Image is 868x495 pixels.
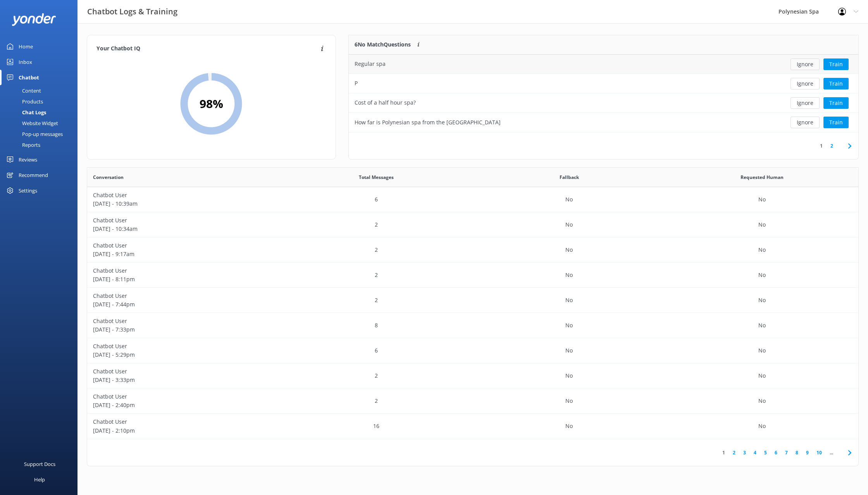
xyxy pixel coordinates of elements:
span: Fallback [560,174,579,181]
div: row [349,93,858,113]
p: 8 [375,321,378,330]
p: 6 [375,346,378,355]
p: No [565,271,573,279]
div: row [87,388,858,414]
a: 1 [816,142,827,150]
div: row [349,74,858,93]
div: Pop-up messages [5,129,63,139]
p: [DATE] - 10:34am [93,225,274,233]
div: How far is Polynesian spa from the [GEOGRAPHIC_DATA] [355,118,501,127]
p: Chatbot User [93,292,274,300]
button: Ignore [790,58,820,70]
p: [DATE] - 3:33pm [93,376,274,384]
a: Products [5,96,77,107]
button: Ignore [790,78,820,89]
p: Chatbot User [93,392,274,401]
p: No [565,346,573,355]
p: No [758,296,766,304]
div: row [349,113,858,132]
div: P [355,79,358,88]
a: 2 [729,449,739,456]
a: Chat Logs [5,107,77,118]
div: row [87,414,858,439]
p: No [758,371,766,380]
p: No [565,220,573,229]
span: ... [826,449,837,456]
a: Website Widget [5,118,77,129]
div: row [87,288,858,313]
a: Content [5,85,77,96]
p: No [565,422,573,430]
p: [DATE] - 10:39am [93,199,274,208]
p: No [758,220,766,229]
p: Chatbot User [93,266,274,275]
button: Train [823,58,849,70]
p: Chatbot User [93,342,274,351]
p: No [565,371,573,380]
p: No [758,422,766,430]
div: Products [5,96,43,107]
div: row [87,263,858,288]
p: Chatbot User [93,241,274,250]
p: No [758,246,766,254]
p: [DATE] - 2:40pm [93,401,274,409]
span: Total Messages [359,174,394,181]
h4: Your Chatbot IQ [96,45,319,53]
div: Reviews [19,152,37,167]
span: Requested Human [741,174,784,181]
div: grid [349,55,858,132]
p: [DATE] - 9:17am [93,250,274,258]
p: [DATE] - 2:10pm [93,426,274,435]
p: Chatbot User [93,216,274,225]
p: No [565,246,573,254]
p: No [565,195,573,204]
p: [DATE] - 7:44pm [93,300,274,309]
p: 2 [375,246,378,254]
p: [DATE] - 8:11pm [93,275,274,284]
p: Chatbot User [93,317,274,325]
button: Train [823,97,849,109]
p: 6 No Match Questions [355,40,411,49]
div: Content [5,85,41,96]
a: 10 [813,449,826,456]
div: row [87,237,858,263]
button: Train [823,78,849,89]
div: Settings [19,183,37,198]
a: Pop-up messages [5,129,77,139]
p: No [565,397,573,405]
a: 1 [718,449,729,456]
p: No [758,321,766,330]
a: 5 [760,449,771,456]
p: No [758,195,766,204]
p: No [758,346,766,355]
p: No [565,321,573,330]
button: Ignore [790,97,820,109]
div: Chatbot [19,70,39,85]
p: No [565,296,573,304]
div: Chat Logs [5,107,46,118]
p: 2 [375,371,378,380]
p: [DATE] - 5:29pm [93,351,274,359]
p: 2 [375,296,378,304]
div: Recommend [19,167,48,183]
p: No [758,271,766,279]
div: Website Widget [5,118,58,129]
a: 4 [750,449,760,456]
h2: 98 % [200,95,223,113]
div: row [87,187,858,212]
button: Train [823,117,849,128]
p: Chatbot User [93,418,274,426]
p: Chatbot User [93,191,274,199]
a: Reports [5,139,77,150]
div: row [349,55,858,74]
div: Help [34,472,45,487]
div: Home [19,39,33,54]
h3: Chatbot Logs & Training [87,5,177,18]
div: grid [87,187,858,439]
div: Cost of a half hour spa? [355,98,416,107]
div: Support Docs [24,456,55,472]
span: Conversation [93,174,124,181]
a: 3 [739,449,750,456]
p: 6 [375,195,378,204]
div: row [87,313,858,338]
